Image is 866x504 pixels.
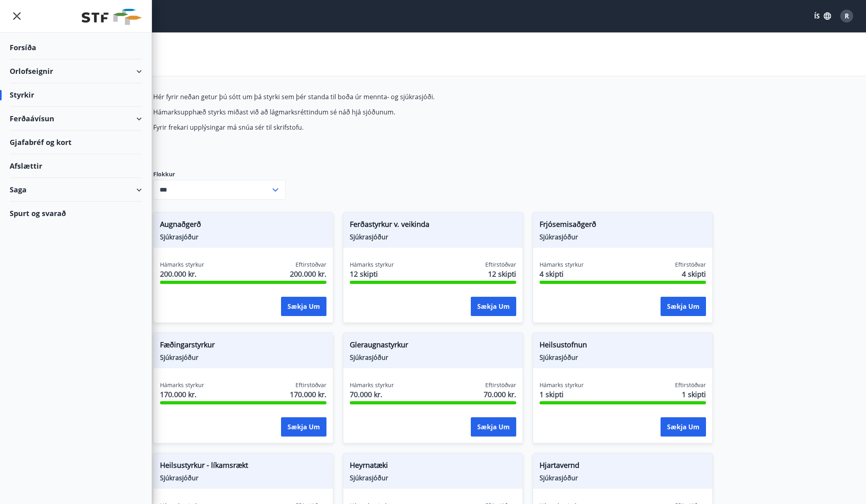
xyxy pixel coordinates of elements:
button: Sækja um [281,417,326,437]
div: Orlofseignir [10,59,142,83]
span: Eftirstöðvar [485,381,516,389]
span: Eftirstöðvar [675,381,706,389]
button: menu [10,9,24,23]
span: Eftirstöðvar [675,261,706,269]
span: Heilsustofnun [540,339,706,353]
span: Sjúkrasjóður [160,473,326,482]
div: Styrkir [10,83,142,107]
button: Sækja um [281,297,326,316]
span: Augnaðgerð [160,219,326,233]
button: Sækja um [661,297,706,316]
span: Eftirstöðvar [296,261,326,269]
button: Sækja um [661,417,706,437]
p: Hér fyrir neðan getur þú sótt um þá styrki sem þér standa til boða úr mennta- og sjúkrasjóði. [153,92,533,101]
span: 170.000 kr. [160,389,204,400]
span: R [845,12,849,20]
p: Hámarksupphæð styrks miðast við að lágmarksréttindum sé náð hjá sjóðunum. [153,108,533,116]
span: Eftirstöðvar [485,261,516,269]
span: 200.000 kr. [160,269,204,279]
span: Hjartavernd [540,460,706,473]
div: Ferðaávísun [10,107,142,131]
span: 200.000 kr. [290,269,326,279]
span: Frjósemisaðgerð [540,219,706,233]
button: ÍS [810,9,835,23]
span: Hámarks styrkur [540,261,584,269]
div: Spurt og svarað [10,202,142,225]
span: Fæðingarstyrkur [160,339,326,353]
div: Afslættir [10,154,142,178]
span: Hámarks styrkur [160,261,204,269]
span: Hámarks styrkur [350,261,394,269]
span: 4 skipti [540,269,584,279]
span: Eftirstöðvar [296,381,326,389]
label: Flokkur [153,170,286,178]
span: Sjúkrasjóður [350,473,516,482]
span: Sjúkrasjóður [350,353,516,362]
span: 70.000 kr. [350,389,394,400]
span: Hámarks styrkur [540,381,584,389]
span: Heilsustyrkur - líkamsrækt [160,460,326,473]
button: Sækja um [471,417,516,437]
span: Sjúkrasjóður [540,473,706,482]
span: 70.000 kr. [484,389,516,400]
span: Sjúkrasjóður [540,233,706,241]
div: Saga [10,178,142,202]
span: Heyrnatæki [350,460,516,473]
button: Sækja um [471,297,516,316]
span: Hámarks styrkur [350,381,394,389]
span: Sjúkrasjóður [160,353,326,362]
span: 170.000 kr. [290,389,326,400]
div: Gjafabréf og kort [10,131,142,154]
button: R [837,6,856,26]
span: 12 skipti [488,269,516,279]
span: 12 skipti [350,269,394,279]
span: 4 skipti [682,269,706,279]
span: Sjúkrasjóður [350,233,516,241]
img: union_logo [82,9,142,25]
span: Sjúkrasjóður [540,353,706,362]
span: Gleraugnastyrkur [350,339,516,353]
span: Ferðastyrkur v. veikinda [350,219,516,233]
span: Sjúkrasjóður [160,233,326,241]
p: Fyrir frekari upplýsingar má snúa sér til skrifstofu. [153,123,533,132]
div: Forsíða [10,36,142,59]
span: 1 skipti [540,389,584,400]
span: Hámarks styrkur [160,381,204,389]
span: 1 skipti [682,389,706,400]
